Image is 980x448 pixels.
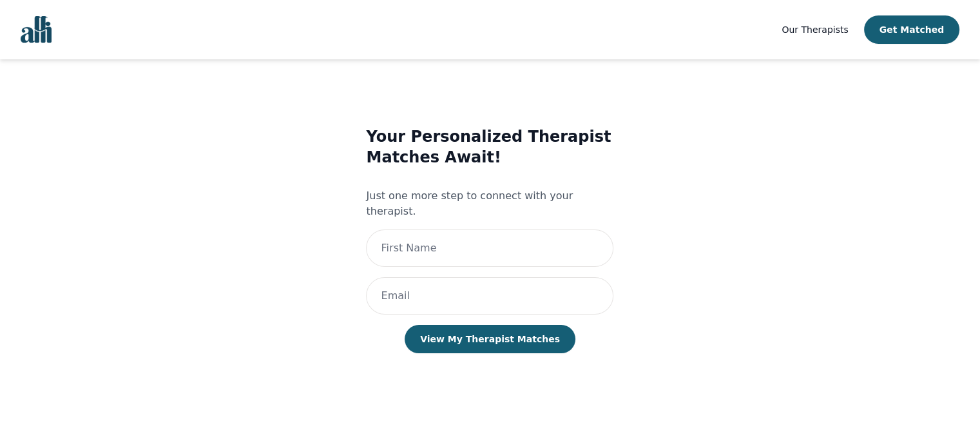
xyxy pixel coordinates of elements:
[864,15,959,44] button: Get Matched
[366,126,613,168] h3: Your Personalized Therapist Matches Await!
[366,188,613,219] p: Just one more step to connect with your therapist.
[21,16,52,43] img: alli logo
[782,24,848,35] span: Our Therapists
[366,229,613,267] input: First Name
[366,277,613,315] input: Email
[782,22,848,37] a: Our Therapists
[405,325,575,353] button: View My Therapist Matches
